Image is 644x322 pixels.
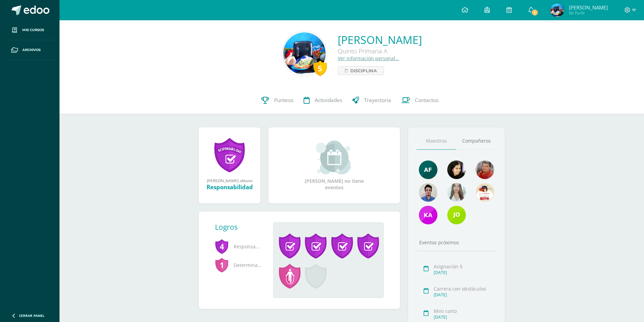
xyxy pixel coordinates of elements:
img: 57a22e3baad8e3e20f6388c0a987e578.png [419,206,437,224]
span: Trayectoria [364,97,391,104]
span: Mis cursos [22,27,44,33]
span: Cerrar panel [19,313,45,318]
span: Determinación [215,256,262,274]
img: 023cb5cc053389f6ba88328a33af1495.png [447,160,466,179]
span: Punteos [274,97,293,104]
img: d889210657d9de5f4725d9f6eeddb83d.png [419,160,437,179]
div: [DATE] [434,270,494,275]
span: 1 [531,9,539,16]
div: [PERSON_NAME] no tiene eventos [301,141,368,191]
a: Actividades [299,87,347,114]
div: Logros [215,222,268,232]
span: 1 [215,257,229,273]
a: Punteos [256,87,299,114]
img: 2dffed587003e0fc8d85a787cd9a4a0a.png [419,183,437,202]
img: 8ad4561c845816817147f6c4e484f2e8.png [476,160,494,179]
div: [DATE] [434,292,494,298]
div: Mini corto [434,308,494,314]
div: Responsabilidad [206,183,254,191]
div: Asignación 5 [434,263,494,270]
img: 6abeb608590446332ac9ffeb3d35d2d4.png [476,183,494,202]
span: [PERSON_NAME] [569,4,608,11]
a: Compañeros [456,132,496,150]
img: event_small.png [316,141,353,174]
span: Responsabilidad [215,237,262,256]
div: Carrera con obstáculos [434,286,494,292]
a: Contactos [396,87,444,114]
a: [PERSON_NAME] [338,32,422,47]
span: Disciplina [350,67,377,75]
span: Contactos [415,97,438,104]
img: 6a7a54c56617c0b9e88ba47bf52c02d7.png [447,206,466,224]
span: Mi Perfil [569,10,608,16]
span: Actividades [315,97,342,104]
div: [DATE] [434,314,494,320]
img: 9871ea7813d1e78bc3a230c4f0cbb87e.png [283,32,326,75]
div: 5 [313,60,327,76]
a: Trayectoria [347,87,396,114]
div: [PERSON_NAME] obtuvo [206,178,254,183]
div: Eventos próximos [416,239,496,246]
a: Ver información personal... [338,55,399,61]
a: Archivos [5,40,54,60]
span: Archivos [22,47,41,53]
img: d439fe9a19e8a77d6f0546b000a980b9.png [550,3,564,17]
img: 89b8134b441e3ccffbad0da349c2d128.png [447,183,466,202]
a: Maestros [416,132,456,150]
a: Disciplina [338,66,384,75]
div: Quinto Primaria A [338,47,422,55]
span: 4 [215,239,229,254]
a: Mis cursos [5,20,54,40]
